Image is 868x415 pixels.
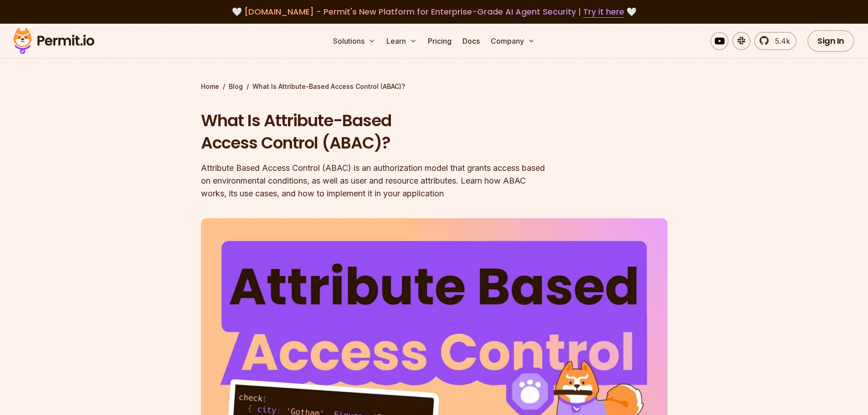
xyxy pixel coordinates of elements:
a: Try it here [583,6,624,18]
a: Pricing [424,32,455,50]
button: Company [487,32,539,50]
div: / / [201,82,668,91]
button: Learn [383,32,421,50]
h1: What Is Attribute-Based Access Control (ABAC)? [201,109,551,154]
span: 5.4k [770,36,790,46]
img: Permit logo [9,26,98,56]
a: Home [201,82,219,91]
a: Docs [459,32,483,50]
a: Blog [229,82,243,91]
div: 🤍 🤍 [22,5,846,18]
a: 5.4k [754,32,796,50]
span: [DOMAIN_NAME] - Permit's New Platform for Enterprise-Grade AI Agent Security | [244,6,624,17]
div: Attribute Based Access Control (ABAC) is an authorization model that grants access based on envir... [201,162,551,200]
button: Solutions [329,32,379,50]
a: Sign In [807,30,854,52]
